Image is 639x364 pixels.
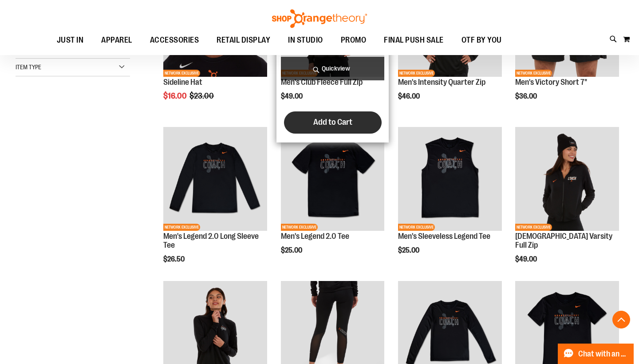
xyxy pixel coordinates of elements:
a: Quickview [281,57,385,80]
a: Men's Victory Short 7" [515,78,587,87]
span: NETWORK EXCLUSIVE [515,224,552,231]
a: OTF Mens Coach FA23 Legend 2.0 SS Tee - Black primary imageNETWORK EXCLUSIVE [281,127,385,232]
span: Item Type [16,63,41,71]
img: Shop Orangetheory [271,9,368,28]
a: Sideline Hat [163,78,202,87]
span: APPAREL [101,30,132,50]
a: Men's Club Fleece Full Zip [281,78,363,87]
span: NETWORK EXCLUSIVE [515,70,552,77]
span: $46.00 [398,92,421,100]
img: OTF Ladies Coach FA23 Varsity Full Zip - Black primary image [515,127,619,231]
span: $25.00 [398,246,421,254]
a: Men's Intensity Quarter Zip [398,78,485,87]
a: Men's Sleeveless Legend Tee [398,232,490,241]
span: RETAIL DISPLAY [217,30,270,50]
span: $49.00 [515,255,538,263]
span: Add to Cart [313,117,352,127]
a: APPAREL [92,30,141,51]
span: NETWORK EXCLUSIVE [398,70,435,77]
button: Back To Top [612,311,630,328]
div: product [159,123,272,285]
button: Add to Cart [284,111,382,134]
span: $23.00 [189,91,215,100]
span: JUST IN [57,30,84,50]
a: JUST IN [48,30,93,51]
img: OTF Mens Coach FA23 Legend 2.0 LS Tee - Black primary image [163,127,267,231]
img: OTF Mens Coach FA23 Legend 2.0 SS Tee - Black primary image [281,127,385,231]
span: $36.00 [515,92,538,100]
span: $26.50 [163,255,186,263]
a: OTF Mens Coach FA23 Legend 2.0 LS Tee - Black primary imageNETWORK EXCLUSIVE [163,127,267,232]
span: NETWORK EXCLUSIVE [163,70,200,77]
a: OTF Ladies Coach FA23 Varsity Full Zip - Black primary imageNETWORK EXCLUSIVE [515,127,619,232]
a: [DEMOGRAPHIC_DATA] Varsity Full Zip [515,232,612,249]
span: NETWORK EXCLUSIVE [281,224,318,231]
a: PROMO [332,30,375,51]
span: $16.00 [163,91,188,100]
span: OTF BY YOU [461,30,502,50]
span: IN STUDIO [288,30,323,50]
span: PROMO [341,30,367,50]
span: Chat with an Expert [578,350,628,358]
span: ACCESSORIES [150,30,199,50]
button: Chat with an Expert [558,344,634,364]
a: OTF Mens Coach FA23 Legend Sleeveless Tee - Black primary imageNETWORK EXCLUSIVE [398,127,502,232]
a: OTF BY YOU [453,30,511,51]
span: NETWORK EXCLUSIVE [398,224,435,231]
span: NETWORK EXCLUSIVE [163,224,200,231]
a: Men's Legend 2.0 Tee [281,232,349,241]
div: product [276,123,389,277]
img: OTF Mens Coach FA23 Legend Sleeveless Tee - Black primary image [398,127,502,231]
a: IN STUDIO [279,30,332,50]
span: $25.00 [281,246,304,254]
span: $49.00 [281,92,304,100]
div: product [511,123,623,285]
span: FINAL PUSH SALE [384,30,444,50]
a: Men's Legend 2.0 Long Sleeve Tee [163,232,259,249]
a: RETAIL DISPLAY [208,30,279,51]
a: FINAL PUSH SALE [375,30,453,51]
div: product [394,123,506,277]
a: ACCESSORIES [141,30,208,51]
